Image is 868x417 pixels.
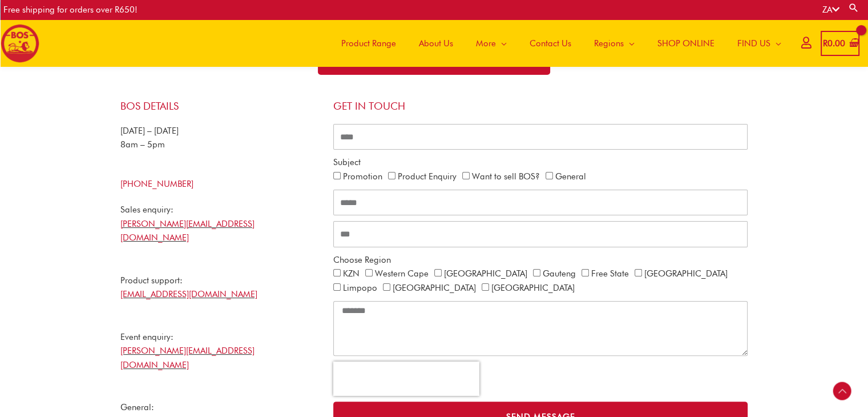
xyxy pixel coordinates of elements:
a: Regions [583,19,646,67]
span: About Us [419,26,453,61]
label: [GEOGRAPHIC_DATA] [444,268,527,279]
label: Limpopo [343,283,377,293]
label: Want to sell BOS? [472,171,540,182]
label: Product Enquiry [398,171,457,182]
a: Search button [848,2,859,13]
a: View Shopping Cart, empty [821,31,859,57]
a: [PERSON_NAME][EMAIL_ADDRESS][DOMAIN_NAME] [120,346,255,370]
span: SHOP ONLINE [657,26,714,61]
a: Product Range [330,19,407,67]
label: Free State [591,268,629,279]
span: 8am – 5pm [120,139,165,150]
label: General [555,171,586,182]
label: Promotion [343,171,382,182]
a: About Us [407,19,465,67]
span: More [476,26,496,61]
bdi: 0.00 [823,38,845,49]
label: [GEOGRAPHIC_DATA] [393,283,476,293]
a: ZA [822,5,839,15]
a: SHOP ONLINE [646,19,726,67]
label: Gauteng [543,268,576,279]
span: Product Range [341,26,396,61]
nav: Site Navigation [321,19,793,67]
a: [PERSON_NAME][EMAIL_ADDRESS][DOMAIN_NAME] [120,219,255,243]
h4: Get in touch [333,100,748,113]
a: Contact Us [518,19,583,67]
h4: BOS Details [120,100,322,113]
span: [DATE] – [DATE] [120,126,179,136]
label: Subject [333,155,361,170]
iframe: reCAPTCHA [333,362,479,396]
span: R [823,38,827,49]
label: KZN [343,268,360,279]
label: [GEOGRAPHIC_DATA] [491,283,575,293]
label: Western Cape [375,268,429,279]
span: Regions [594,26,624,61]
a: [PHONE_NUMBER] [120,179,193,189]
a: [EMAIL_ADDRESS][DOMAIN_NAME] [120,289,257,299]
label: Choose Region [333,253,391,267]
span: FIND US [737,26,770,61]
img: BOS logo finals-200px [1,24,39,63]
span: Contact Us [530,26,571,61]
a: More [465,19,518,67]
label: [GEOGRAPHIC_DATA] [644,268,728,279]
